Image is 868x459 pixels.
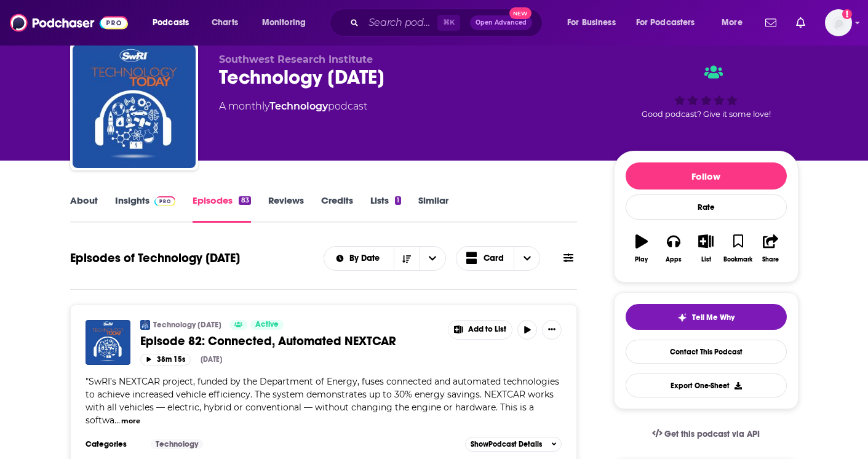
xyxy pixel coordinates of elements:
[456,246,541,271] button: Choose View
[754,226,786,271] button: Share
[349,254,384,263] span: By Date
[626,162,787,190] button: Follow
[635,256,648,263] div: Play
[364,13,437,33] input: Search podcasts, credits, & more...
[86,320,130,365] img: Episode 82: Connected, Automated NEXTCAR
[140,354,191,365] button: 38m 15s
[255,319,279,331] span: Active
[825,9,852,36] img: User Profile
[144,13,205,33] button: open menu
[86,439,141,449] h3: Categories
[86,376,559,426] span: "
[626,226,658,271] button: Play
[73,45,196,168] img: Technology Today
[395,196,401,205] div: 1
[268,194,304,223] a: Reviews
[219,99,367,114] div: A monthly podcast
[154,196,176,206] img: Podchaser Pro
[762,256,779,263] div: Share
[666,256,682,263] div: Apps
[722,226,754,271] button: Bookmark
[253,13,322,33] button: open menu
[86,376,559,426] span: SwRI’s NEXTCAR project, funded by the Department of Energy, fuses connected and automated technol...
[465,437,562,452] button: ShowPodcast Details
[642,419,770,449] a: Get this podcast via API
[370,194,401,223] a: Lists1
[626,373,787,397] button: Export One-Sheet
[825,9,852,36] span: Logged in as khanusik
[636,14,695,31] span: For Podcasters
[677,313,687,322] img: tell me why sparkle
[626,340,787,364] a: Contact This Podcast
[470,15,532,30] button: Open AdvancedNew
[140,320,150,330] img: Technology Today
[542,320,562,340] button: Show More Button
[614,54,798,130] div: Good podcast? Give it some love!
[701,256,711,263] div: List
[204,13,245,33] a: Charts
[420,247,445,270] button: open menu
[269,100,328,112] a: Technology
[484,254,504,263] span: Card
[448,321,512,339] button: Show More Button
[628,13,713,33] button: open menu
[567,14,616,31] span: For Business
[239,196,250,205] div: 83
[509,7,532,19] span: New
[692,313,735,322] span: Tell Me Why
[151,439,203,449] a: Technology
[324,254,394,263] button: open menu
[114,415,120,426] span: ...
[476,20,527,26] span: Open Advanced
[722,14,743,31] span: More
[791,12,810,33] a: Show notifications dropdown
[559,13,631,33] button: open menu
[140,333,439,349] a: Episode 82: Connected, Automated NEXTCAR
[418,194,448,223] a: Similar
[468,325,506,334] span: Add to List
[321,194,353,223] a: Credits
[70,194,98,223] a: About
[394,247,420,270] button: Sort Direction
[10,11,128,34] img: Podchaser - Follow, Share and Rate Podcasts
[842,9,852,19] svg: Add a profile image
[690,226,722,271] button: List
[250,320,284,330] a: Active
[70,250,240,266] h1: Episodes of Technology [DATE]
[723,256,752,263] div: Bookmark
[825,9,852,36] button: Show profile menu
[153,320,221,330] a: Technology [DATE]
[193,194,250,223] a: Episodes83
[201,355,222,364] div: [DATE]
[626,194,787,220] div: Rate
[153,14,189,31] span: Podcasts
[642,110,771,119] span: Good podcast? Give it some love!
[471,440,542,449] span: Show Podcast Details
[437,15,460,31] span: ⌘ K
[713,13,758,33] button: open menu
[664,429,760,439] span: Get this podcast via API
[341,9,554,37] div: Search podcasts, credits, & more...
[115,194,176,223] a: InsightsPodchaser Pro
[212,14,238,31] span: Charts
[626,304,787,330] button: tell me why sparkleTell Me Why
[760,12,781,33] a: Show notifications dropdown
[140,333,396,349] span: Episode 82: Connected, Automated NEXTCAR
[219,54,373,65] span: Southwest Research Institute
[324,246,446,271] h2: Choose List sort
[121,416,140,426] button: more
[262,14,306,31] span: Monitoring
[658,226,690,271] button: Apps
